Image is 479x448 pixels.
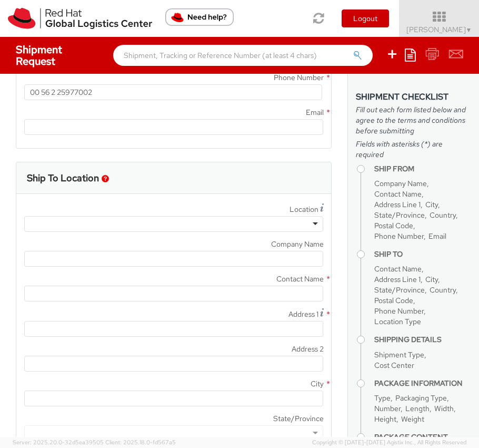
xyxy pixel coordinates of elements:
[374,264,422,274] span: Contact Name
[288,309,318,319] span: Address 1
[342,9,389,27] button: Logout
[105,439,176,446] span: Client: 2025.18.0-fd567a5
[374,210,425,220] span: State/Province
[374,414,396,424] span: Height
[374,200,421,209] span: Address Line 1
[430,210,456,220] span: Country
[374,317,421,326] span: Location Type
[405,404,430,413] span: Length
[165,8,234,26] button: Need help?
[8,8,152,29] img: rh-logistics-00dfa346123c4ec078e1.svg
[374,350,424,359] span: Shipment Type
[292,344,324,354] span: Address 2
[374,189,422,199] span: Contact Name
[271,239,324,249] span: Company Name
[374,165,471,173] h4: Ship From
[395,393,447,403] span: Packaging Type
[401,414,424,424] span: Weight
[27,173,99,183] h3: Ship To Location
[374,306,424,316] span: Phone Number
[434,404,454,413] span: Width
[430,285,456,295] span: Country
[306,108,324,117] span: Email
[374,361,414,370] span: Cost Center
[428,231,446,241] span: Email
[425,200,438,209] span: City
[374,275,421,284] span: Address Line 1
[356,139,471,160] span: Fields with asterisks (*) are required
[273,414,324,423] span: State/Province
[374,250,471,258] h4: Ship To
[356,104,471,136] span: Fill out each form listed below and agree to the terms and conditions before submitting
[374,296,413,305] span: Postal Code
[374,221,413,230] span: Postal Code
[374,285,425,295] span: State/Province
[406,25,472,34] span: [PERSON_NAME]
[374,336,471,344] h4: Shipping Details
[113,45,373,66] input: Shipment, Tracking or Reference Number (at least 4 chars)
[374,404,401,413] span: Number
[374,433,471,441] h4: Package Content
[374,179,427,188] span: Company Name
[311,379,324,388] span: City
[356,92,471,102] h3: Shipment Checklist
[374,379,471,387] h4: Package Information
[13,439,104,446] span: Server: 2025.20.0-32d5ea39505
[374,393,391,403] span: Type
[290,204,318,214] span: Location
[466,26,472,34] span: ▼
[425,275,438,284] span: City
[374,231,424,241] span: Phone Number
[312,439,466,447] span: Copyright © [DATE]-[DATE] Agistix Inc., All Rights Reserved
[16,44,103,67] h4: Shipment Request
[274,73,324,82] span: Phone Number
[276,274,324,284] span: Contact Name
